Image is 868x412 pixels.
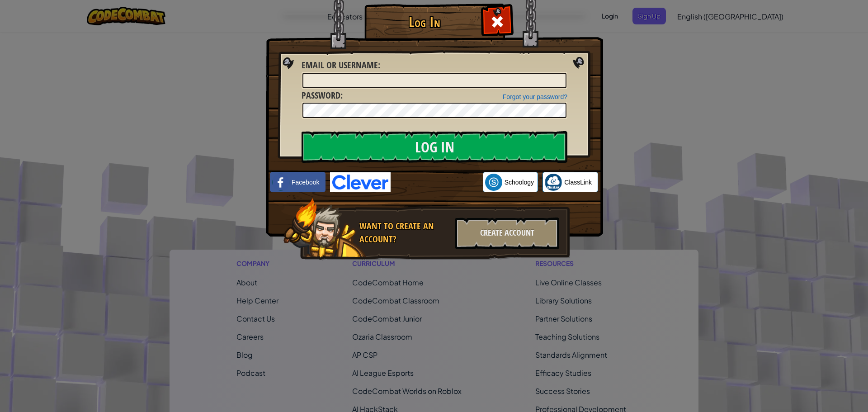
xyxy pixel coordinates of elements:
iframe: Sign in with Google Button [391,172,483,192]
h1: Log In [367,14,482,30]
img: facebook_small.png [272,174,289,191]
div: Create Account [455,218,559,249]
img: classlink-logo-small.png [545,174,562,191]
input: Log In [302,131,567,163]
span: Password [302,89,340,101]
label: : [302,59,380,72]
span: Facebook [292,178,319,187]
span: ClassLink [564,178,592,187]
img: clever-logo-blue.png [330,172,391,192]
label: : [302,89,343,102]
span: Email or Username [302,59,378,71]
div: Want to create an account? [359,220,450,246]
span: Schoology [505,178,534,187]
a: Forgot your password? [503,93,567,100]
img: schoology.png [485,174,502,191]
